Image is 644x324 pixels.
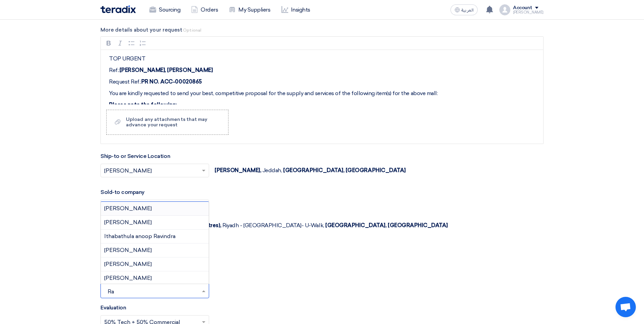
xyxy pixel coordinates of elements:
div: Rich Text Editor, main [101,50,543,104]
span: العربية [461,8,474,13]
div: Account [513,5,532,11]
span: [PERSON_NAME] [104,275,152,281]
span: [PERSON_NAME] [104,205,152,212]
label: More details about your request [100,26,544,34]
span: [GEOGRAPHIC_DATA], [GEOGRAPHIC_DATA] [325,222,448,229]
a: My Suppliers [223,2,276,17]
button: العربية [450,4,478,15]
img: Teradix logo [100,5,136,13]
label: Sold-to company [100,188,145,196]
strong: PR NO. ACC-00020865 [141,78,202,85]
p: Ref.: [109,66,540,74]
span: [PERSON_NAME] [104,219,152,226]
label: Ship-to or Service Location [100,152,170,160]
span: [PERSON_NAME] [104,247,152,253]
strong: Please note the following: [109,102,177,108]
a: Orders [186,2,223,17]
span: Ithabathula anoop Ravindra [104,233,176,239]
span: Optional [183,28,201,33]
strong: [PERSON_NAME], [PERSON_NAME] [119,67,213,73]
div: Upload any attachments that may advance your request [126,117,221,128]
a: Sourcing [144,2,186,17]
span: [PERSON_NAME] [104,261,152,267]
span: Riyadh - [GEOGRAPHIC_DATA]- U-Walk, [222,222,324,229]
p: Request Ref.: [109,78,540,86]
label: Evaluation [100,304,126,312]
p: You are kindly requested to send your best, competitive proposal for the supply and services of t... [109,89,540,97]
a: Open chat [615,297,636,317]
p: TOP URGENT [109,55,540,63]
span: [GEOGRAPHIC_DATA], [GEOGRAPHIC_DATA] [283,167,406,174]
span: [PERSON_NAME], [215,167,261,174]
img: profile_test.png [499,4,510,15]
div: [PERSON_NAME] [513,11,544,14]
a: Insights [276,2,316,17]
span: Jeddah, [262,167,282,174]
